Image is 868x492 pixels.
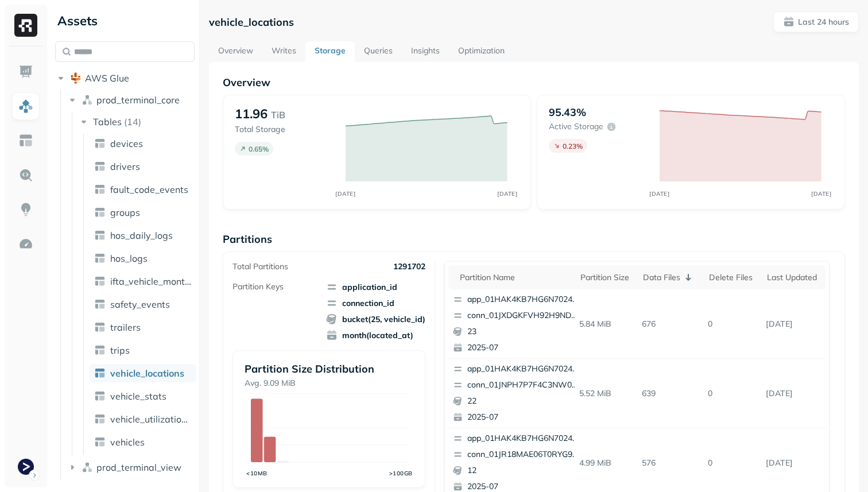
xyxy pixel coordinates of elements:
a: devices [90,134,196,153]
p: 2025-07 [467,412,579,423]
img: table [94,207,106,218]
img: table [94,436,106,448]
p: conn_01JR18MAE06T0RYG92SRWVNBGZ [467,449,579,460]
span: prod_terminal_core [96,94,180,106]
p: conn_01JXDGKFVH92H9ND7V8348A8Z1 [467,310,579,321]
span: AWS Glue [85,72,129,84]
p: 12 [467,465,579,476]
tspan: [DATE] [336,190,356,197]
p: 0.23 % [563,142,583,150]
span: prod_terminal_view [96,462,181,473]
a: trailers [90,318,196,336]
a: fault_code_events [90,180,196,199]
p: Sep 12, 2025 [761,314,825,334]
a: safety_events [90,295,196,313]
a: vehicle_locations [90,364,196,382]
img: Terminal [18,459,34,475]
tspan: [DATE] [812,190,832,197]
button: prod_terminal_view [67,458,195,476]
span: bucket(25, vehicle_id) [326,313,425,325]
span: ifta_vehicle_months [110,276,192,287]
a: drivers [90,157,196,176]
a: hos_daily_logs [90,226,196,245]
p: 2025-07 [467,342,579,354]
p: Partition Keys [232,281,284,292]
p: 4.99 MiB [575,453,638,473]
img: namespace [82,462,93,473]
tspan: [DATE] [650,190,670,197]
p: 23 [467,326,579,338]
span: trailers [110,321,141,333]
span: drivers [110,161,140,172]
a: vehicle_utilization_day [90,410,196,428]
div: Partition size [580,272,632,283]
span: application_id [326,281,425,293]
a: Writes [262,41,305,62]
button: Last 24 hours [773,11,859,32]
img: Dashboard [18,64,33,79]
a: groups [90,203,196,222]
span: fault_code_events [110,184,188,195]
a: Overview [209,41,262,62]
tspan: <10MB [246,470,268,476]
span: vehicles [110,436,145,448]
img: Asset Explorer [18,133,33,148]
p: 11.96 [235,106,268,122]
span: groups [110,207,140,218]
span: devices [110,138,143,149]
button: app_01HAK4KB7HG6N7024210G3S8D5conn_01JNPH7P7F4C3NW05K9822YNJR222025-07 [448,359,584,428]
p: 0.65 % [249,145,269,153]
span: vehicle_utilization_day [110,413,192,425]
div: Data Files [643,270,697,284]
img: namespace [82,94,93,106]
img: table [94,184,106,195]
p: vehicle_locations [209,16,294,29]
span: vehicle_locations [110,367,184,379]
p: 1291702 [393,261,425,272]
p: app_01HAK4KB7HG6N7024210G3S8D5 [467,363,579,375]
img: table [94,253,106,264]
p: Partitions [223,233,845,246]
a: vehicle_stats [90,387,196,405]
p: Sep 12, 2025 [761,453,825,473]
p: Partition Size Distribution [245,362,413,375]
img: Ryft [14,14,37,37]
p: Total Partitions [232,261,288,272]
img: table [94,321,106,333]
img: table [94,299,106,310]
p: app_01HAK4KB7HG6N7024210G3S8D5 [467,294,579,305]
tspan: [DATE] [498,190,518,197]
p: 22 [467,396,579,407]
a: Storage [305,41,355,62]
div: Assets [55,11,195,30]
img: Optimization [18,237,33,251]
div: Last updated [767,272,819,283]
p: 639 [637,383,703,404]
span: hos_logs [110,253,148,264]
button: AWS Glue [55,69,195,87]
span: Tables [93,116,122,127]
p: 5.52 MiB [575,383,638,404]
a: hos_logs [90,249,196,268]
p: Avg. 9.09 MiB [245,378,413,389]
p: Overview [223,76,845,89]
p: 576 [637,453,703,473]
p: Last 24 hours [798,17,849,28]
img: table [94,276,106,287]
div: Delete Files [709,272,755,283]
p: 0 [703,453,761,473]
img: Assets [18,99,33,114]
span: safety_events [110,299,170,310]
img: table [94,138,106,149]
p: 0 [703,383,761,404]
p: 676 [637,314,703,334]
img: Insights [18,202,33,217]
img: table [94,367,106,379]
button: Tables(14) [78,113,196,131]
button: app_01HAK4KB7HG6N7024210G3S8D5conn_01JXDGKFVH92H9ND7V8348A8Z1232025-07 [448,289,584,358]
p: Total Storage [235,124,334,135]
a: Insights [402,41,449,62]
p: Sep 12, 2025 [761,383,825,404]
a: Optimization [449,41,514,62]
div: Partition name [460,272,569,283]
